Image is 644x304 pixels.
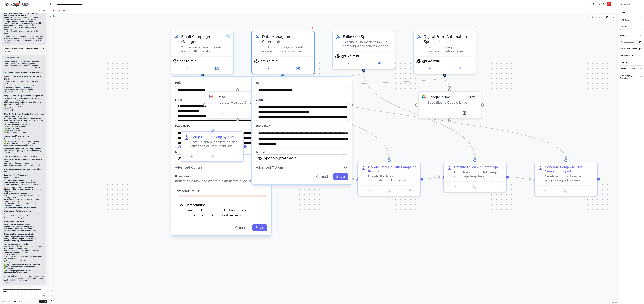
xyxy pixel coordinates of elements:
[4,183,26,185] strong: Monitor conversion rates
[6,264,40,266] strong: Log all outreach activities automatically
[191,135,234,139] div: Setup Lead Tracking System
[4,95,43,97] strong: Step 2: Find Google Sheets Integration
[4,199,20,200] strong: Real-time updates
[209,95,213,99] img: Gmail
[620,32,642,39] button: Tools
[422,95,426,99] img: Google Drive
[4,120,28,121] strong: Select your Google account
[262,45,311,53] div: Track and manage all leads, outreach efforts, responses, and proclamation signings in organized s...
[4,207,44,209] h2: 🔍
[4,248,44,250] li: by running a simple task
[4,85,44,87] li: tab in the main navigation
[4,260,44,264] li: ✅
[175,81,267,85] label: Role
[361,72,478,159] g: Edge from 7afed474-6f3e-4ceb-8adf-933114afa1fe to 3f880f35-d557-44a2-bbd4-e9a1b3ba0a6b
[4,57,19,59] button: ▶Thought process
[4,168,44,172] li: toward your 1000 proclamation goal
[201,153,223,159] button: No output available
[454,170,503,178] div: Launch a strategic follow-up campaign targeting non-responders and warm leads from the initial ou...
[332,31,395,69] div: Follow-up SpecialistExecute systematic follow-up campaigns for non-responders, create urgency aro...
[4,126,44,128] li: ✅ Read your Google Sheets
[316,77,447,88] g: Edge from b67aa023-6628-4ef9-a5ef-78def34b36dd to ae4158b8-c485-42e6-8956-0a5938252bb4
[4,148,44,150] h2: 🤖
[57,3,86,5] nav: breadcrumb
[620,52,642,59] button: File & Document
[555,188,577,194] button: No output available
[50,296,53,299] button: fit view
[378,188,400,194] button: No output available
[179,203,263,207] h5: Temperature
[35,9,41,12] button: Switch to previous chat
[4,227,44,229] li: mode
[39,300,47,303] button: Send
[4,254,44,256] h2: 🎯
[4,174,28,179] strong: will:
[545,174,594,182] div: Create a comprehensive progress report showing current status toward the {target_number} proclama...
[22,3,29,6] div: BETA
[454,165,498,169] div: Execute Follow-up Campaign
[428,95,450,100] div: Google drive
[4,193,44,199] li: - The Data Management Coordinator will create your lead tracking system
[6,72,42,73] strong: Connecting Google Sheets to Your Agents
[4,181,26,183] strong: Create signature tracking
[487,184,504,190] button: Open in side panel
[175,179,255,183] p: Reflect on a task and create a plan before execution
[4,57,5,59] span: ▶
[4,12,21,14] strong: Test the automation
[4,179,44,181] li: directly to sheets
[445,66,474,72] button: Open in side panel
[4,85,16,87] strong: "Integrations"
[4,270,44,274] li: ✅
[620,9,642,16] button: Crew
[4,168,17,170] strong: Track progress
[175,150,267,154] label: Model
[256,150,348,154] label: Model
[413,31,476,74] div: Digital Form Automation SpecialistCreate and manage automated online proclamation forms, integrat...
[4,18,23,20] strong: Monitor initial results
[4,156,37,158] strong: will:
[4,223,21,225] strong: Clear browser cache
[256,165,348,170] button: Advanced Options
[357,162,421,196] div: Update Tracking with Campaign ResultsUpdate the tracking spreadsheet with results from the initia...
[4,91,10,93] strong: "Apps"
[191,140,240,148] div: Lore’i d sitam, consect-adipisc elitseddo eiu tem incid utla etdo Magn AL enima minimveniam qui n...
[4,97,39,99] strong: Scroll through the available integrations
[428,101,478,105] div: Save files to Google Drive
[203,66,231,72] button: Open in side panel
[4,162,44,164] li: with contact information
[4,12,44,14] li: with a small batch first
[4,120,44,124] li: (the one with access to the sheets you want to use)
[171,31,234,74] div: Email Campaign ManagerYou are an outreach agent for the PROCLAIM initiative. For each contact: - ...
[4,248,21,249] strong: Test the connection
[620,39,642,83] div: Tools
[11,91,30,93] strong: "Connected Services"
[4,256,44,260] p: After connecting Google Sheets, your automation will be able to:
[251,31,315,74] div: Data Management CoordinatorTrack and manage all leads, outreach efforts, responses, and proclamat...
[4,103,44,111] li: You should see options like:
[6,187,34,189] strong: What Happens After Connection:
[4,89,44,91] li: in the sidebar
[4,158,29,160] strong: Create tracking spreadsheets
[4,210,33,212] strong: If you can't find Integrations:
[50,289,53,302] div: React Flow controls
[333,173,348,180] button: Save
[4,181,44,184] li: spreadsheets
[181,131,244,162] div: Setup Lead Tracking SystemLore’i d sitam, consect-adipisc elitseddo eiu tem incid utla etdo Magn ...
[4,250,28,251] strong: Verify spreadsheet creation
[4,107,44,109] li: ⚙️ "Configure"
[4,116,30,117] strong: Click "Connect" or "Authorize"
[311,26,314,29] button: Delete node
[283,66,312,72] button: Open in side panel
[4,223,44,225] li: and try again
[4,135,29,137] strong: Step 4: Verify Connection
[368,165,417,173] div: Update Tracking with Campaign Results
[4,16,28,18] strong: Check spreadsheet creation
[224,153,241,159] button: Open in side panel
[4,130,44,132] li: ✅ Edit existing sheets
[4,140,44,142] li: ✅ status next to Google Sheets
[4,203,17,204] strong: Organized data
[50,299,53,302] button: toggle interactivity
[262,34,311,44] div: Data Management Coordinator
[4,227,31,229] strong: Use incognito/private browsing
[4,87,44,89] li: section in settings ⚙️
